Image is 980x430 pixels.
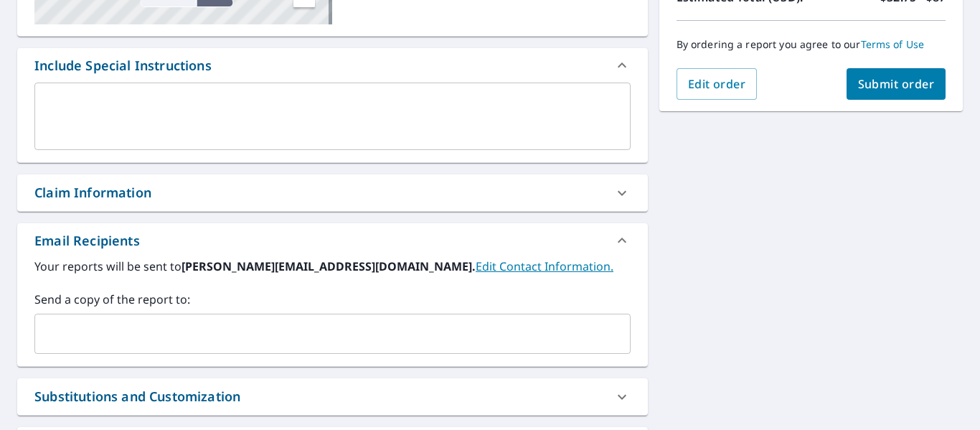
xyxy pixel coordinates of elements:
[17,378,648,415] div: Substitutions and Customization
[677,38,946,51] p: By ordering a report you agree to our
[34,387,240,406] div: Substitutions and Customization
[34,56,212,75] div: Include Special Instructions
[182,258,476,274] b: [PERSON_NAME][EMAIL_ADDRESS][DOMAIN_NAME].
[847,68,946,100] button: Submit order
[17,174,648,211] div: Claim Information
[34,258,631,275] label: Your reports will be sent to
[858,76,935,92] span: Submit order
[17,223,648,258] div: Email Recipients
[677,68,758,100] button: Edit order
[476,258,613,274] a: EditContactInfo
[34,231,140,251] div: Email Recipients
[688,76,746,92] span: Edit order
[17,48,648,83] div: Include Special Instructions
[34,291,631,308] label: Send a copy of the report to:
[34,183,151,202] div: Claim Information
[861,37,925,51] a: Terms of Use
